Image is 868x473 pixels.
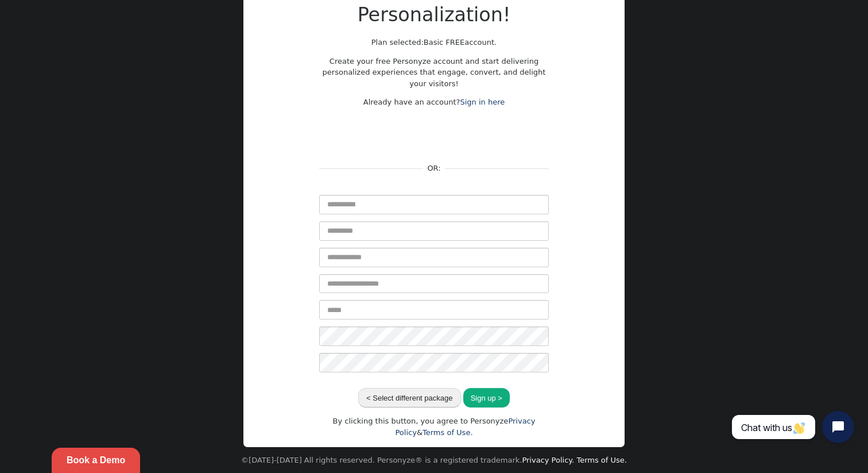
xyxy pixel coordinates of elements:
a: Terms of Use. [576,456,627,464]
p: Create your free Personyze account and start delivering personalized experiences that engage, con... [319,56,549,90]
span: Basic FREE [424,38,465,47]
a: Privacy Policy. [522,456,574,464]
p: Already have an account? [319,97,549,108]
button: < Select different package [358,388,460,407]
a: Privacy Policy [395,417,535,437]
p: Plan selected: account. [319,37,549,48]
div: OR: [423,163,445,174]
a: Book a Demo [52,448,140,473]
button: Sign up > [463,388,510,407]
a: Sign in here [460,98,505,106]
iframe: Sign in with Google Button [374,122,494,147]
a: Terms of Use [423,428,470,437]
div: By clicking this button, you agree to Personyze & . [319,416,549,438]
